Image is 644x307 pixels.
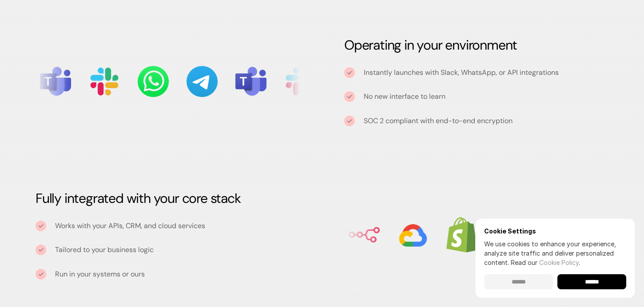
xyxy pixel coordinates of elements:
[55,245,300,255] p: Tailored to your business logic
[36,190,300,207] h3: Fully integrated with your core stack
[347,70,352,75] img: tick icon
[364,115,513,127] p: SOC 2 compliant with end-to-end encryption
[347,118,352,124] img: tick icon
[38,223,44,229] img: tick icon
[344,36,608,54] h3: Operating in your environment
[38,247,44,253] img: tick icon
[539,259,579,266] a: Cookie Policy
[484,239,626,267] p: We use cookies to enhance your experience, analyze site traffic and deliver personalized content.
[55,221,300,231] p: Works with your APIs, CRM, and cloud services
[511,259,580,266] span: Read our .
[38,272,44,277] img: tick icon
[347,94,352,99] img: tick icon
[364,68,608,78] p: Instantly launches with Slack, WhatsApp, or API integrations
[484,227,626,235] h6: Cookie Settings
[55,268,145,280] p: Run in your systems or ours
[364,92,608,101] p: No new interface to learn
